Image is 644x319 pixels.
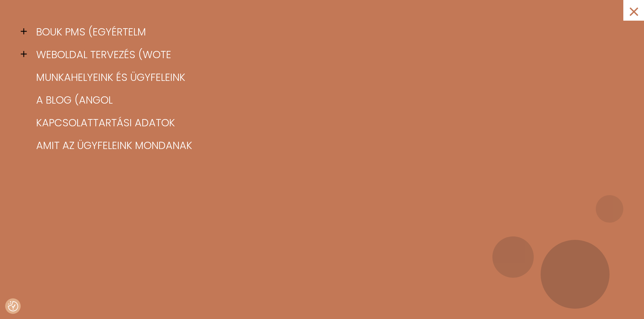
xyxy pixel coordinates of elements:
a: A blog (angol [31,89,623,111]
a: Kapcsolattartási adatok [31,111,623,134]
a: Weboldal tervezés (Wote [31,43,623,66]
a: Amit az ügyfeleink mondanak [31,134,623,157]
a: Munkahelyeink és ügyfeleink [31,66,623,89]
a: BOUK PMS (EGYÉRTELM [31,21,623,43]
img: A hozzájárulás felülvizsgálata gomb [8,301,18,311]
button: Nõusolekueelstused (egyértelműsítő lap) [8,301,18,311]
